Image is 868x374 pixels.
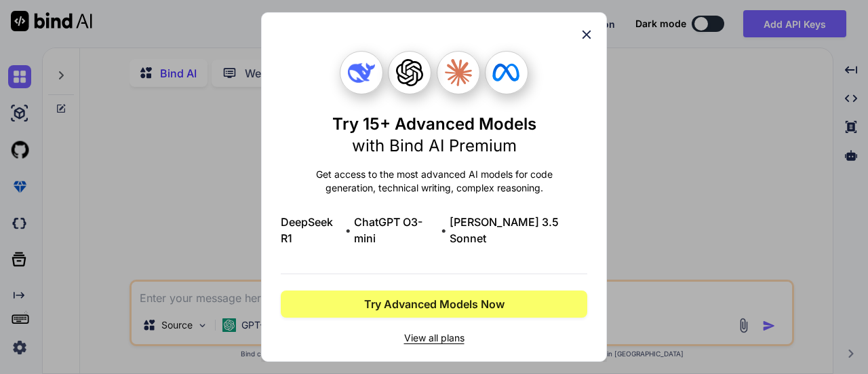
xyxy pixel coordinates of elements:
span: • [345,222,351,238]
span: DeepSeek R1 [281,214,342,246]
span: View all plans [281,331,587,345]
h1: Try 15+ Advanced Models [332,113,536,157]
span: with Bind AI Premium [352,136,517,155]
p: Get access to the most advanced AI models for code generation, technical writing, complex reasoning. [281,168,587,195]
button: Try Advanced Models Now [281,291,587,318]
span: ChatGPT O3-mini [354,214,438,246]
span: Try Advanced Models Now [364,296,505,312]
span: • [441,222,447,238]
img: Deepseek [348,59,375,86]
span: [PERSON_NAME] 3.5 Sonnet [450,214,587,246]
